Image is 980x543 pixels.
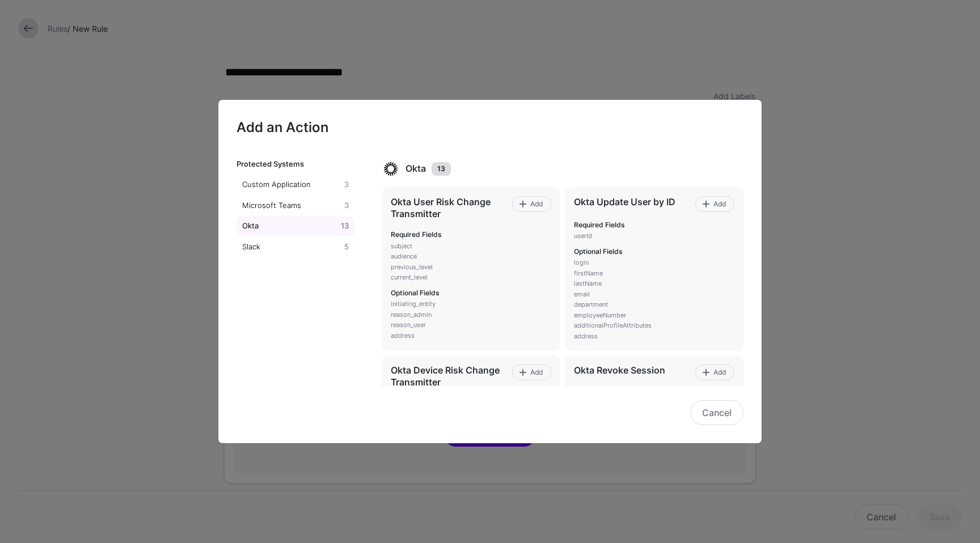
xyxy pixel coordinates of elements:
[574,364,691,376] h4: Okta Revoke Session
[391,262,551,272] p: previous_level
[382,160,400,178] img: svg+xml;base64,PHN2ZyB3aWR0aD0iNjQiIGhlaWdodD0iNjQiIHZpZXdCb3g9IjAgMCA2NCA2NCIgZmlsbD0ibm9uZSIgeG...
[574,321,734,330] p: additionalProfileAttributes
[574,311,734,320] p: employeeNumber
[529,199,544,209] span: Add
[574,196,691,208] h4: Okta Update User by ID
[574,300,734,309] p: department
[240,179,342,190] div: Custom Application
[339,220,351,232] div: 13
[391,196,508,220] h4: Okta User Risk Change Transmitter
[529,367,544,377] span: Add
[574,221,734,229] h6: Required Fields
[236,160,354,169] h3: Protected Systems
[574,332,734,341] p: address
[574,248,734,256] h6: Optional Fields
[690,400,744,425] button: Cancel
[432,162,451,176] small: 13
[342,241,351,253] div: 5
[574,231,734,241] p: userId
[391,289,551,297] h6: Optional Fields
[391,310,551,320] p: reason_admin
[574,290,734,299] p: email
[391,331,551,341] p: address
[405,163,426,174] h3: Okta
[391,231,551,239] h6: Required Fields
[712,199,728,209] span: Add
[391,241,551,251] p: subject
[240,220,339,232] div: Okta
[236,118,744,137] h2: Add an Action
[391,252,551,261] p: audience
[574,258,734,268] p: login
[240,200,342,211] div: Microsoft Teams
[712,367,728,377] span: Add
[574,279,734,289] p: lastName
[391,273,551,282] p: current_level
[391,320,551,330] p: reason_user
[240,241,342,253] div: Slack
[342,200,351,211] div: 3
[391,299,551,309] p: initiating_entity
[342,179,351,190] div: 3
[391,364,508,388] h4: Okta Device Risk Change Transmitter
[574,269,734,278] p: firstName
